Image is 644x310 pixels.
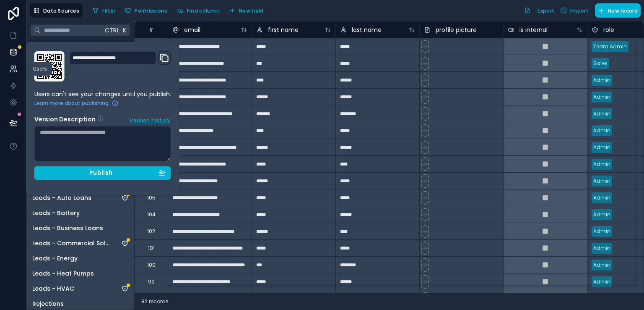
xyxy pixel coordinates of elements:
[593,228,610,235] div: Admin
[129,115,171,124] button: Version history
[593,93,610,101] div: Admin
[592,3,641,18] a: New record
[104,25,120,35] span: Ctrl
[34,90,171,98] p: Users can't see your changes until you publish.
[593,144,610,151] div: Admin
[122,4,174,17] a: Permissions
[130,116,170,124] span: Version history
[593,76,610,84] div: Admin
[34,100,119,107] a: Learn more about publishing
[122,27,128,33] span: K
[34,100,109,107] span: Learn more about publishing
[147,211,156,218] div: 104
[593,43,627,50] div: Team Admin
[135,8,167,14] span: Permissions
[226,4,267,17] button: New field
[593,127,610,134] div: Admin
[239,8,264,14] span: New field
[147,228,155,235] div: 102
[89,169,112,177] span: Publish
[436,26,477,34] span: profile picture
[593,261,610,269] div: Admin
[608,8,638,14] span: New record
[593,244,610,252] div: Admin
[30,3,83,18] button: Data Sources
[184,26,200,34] span: email
[70,51,171,81] div: Domain and Custom Link
[34,115,96,124] h2: Version Description
[593,211,610,218] div: Admin
[593,60,608,67] div: Sales
[593,160,610,168] div: Admin
[122,4,170,17] button: Permissions
[187,8,220,14] span: Find column
[593,194,610,202] div: Admin
[268,26,299,34] span: first name
[147,262,156,268] div: 100
[33,66,47,72] div: Users
[557,3,592,18] button: Import
[43,8,80,14] span: Data Sources
[570,8,589,14] span: Import
[148,278,155,285] div: 99
[141,298,169,305] span: 82 records
[147,194,156,201] div: 105
[593,278,610,286] div: Admin
[593,177,610,185] div: Admin
[603,26,614,34] span: role
[519,26,548,34] span: is internal
[521,3,557,18] button: Export
[102,8,116,14] span: Filter
[141,26,161,33] div: #
[174,4,223,17] button: Find column
[352,26,382,34] span: last name
[34,166,171,180] button: Publish
[595,3,641,18] button: New record
[538,8,554,14] span: Export
[593,110,610,118] div: Admin
[89,4,119,17] button: Filter
[148,245,155,252] div: 101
